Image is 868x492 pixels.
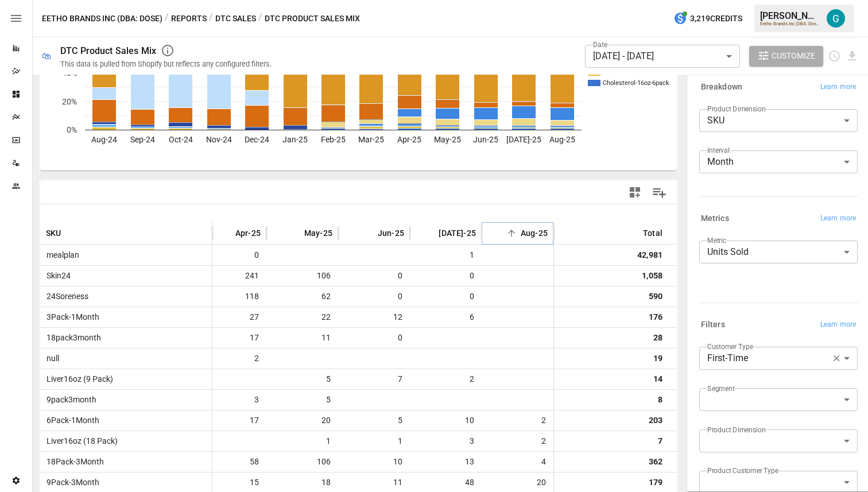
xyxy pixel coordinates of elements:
span: Skin24 [42,271,71,280]
span: 2 [200,348,261,369]
text: Apr-25 [397,135,421,144]
text: 0% [67,125,77,134]
div: DTC Product Sales Mix [60,45,156,56]
span: 0 [344,286,404,307]
button: Sort [361,225,377,241]
text: 20% [62,97,77,106]
button: Gavin Acres [820,2,852,34]
span: Aug-25 [521,227,548,239]
span: 7 [344,369,404,389]
span: 58 [200,452,261,472]
div: 14 [653,369,662,389]
span: SKU [46,227,61,239]
div: Eetho Brands Inc (DBA: Dose) [760,21,820,26]
span: 0 [344,266,404,286]
span: 0 [344,328,404,348]
span: 18pack3month [42,333,101,342]
span: 18Pack-3Month [42,457,104,466]
span: 2 [487,410,548,431]
button: Sort [287,225,303,241]
text: Dec-24 [245,135,269,144]
h6: Metrics [701,212,729,225]
span: 2 [487,431,548,451]
span: mealplan [42,250,79,259]
div: 590 [649,286,662,307]
button: Reports [171,11,207,26]
span: Learn more [820,319,856,331]
text: [DATE]-25 [506,135,541,144]
div: Units Sold [699,241,858,264]
button: Schedule report [828,49,841,63]
div: [PERSON_NAME] [760,10,820,21]
text: Jan-25 [282,135,308,144]
text: Sep-24 [130,135,155,144]
span: 106 [272,266,332,286]
span: 17 [200,328,261,348]
label: Product Dimension [707,104,765,114]
div: 7 [658,431,662,451]
span: 5 [272,390,332,410]
span: 3 [416,431,476,451]
span: 11 [272,328,332,348]
span: Jun-25 [378,227,404,239]
span: May-25 [304,227,332,239]
span: 118 [200,286,261,307]
span: 17 [200,410,261,431]
button: Customize [749,46,824,67]
label: Metric [707,235,726,245]
img: Gavin Acres [827,9,845,28]
div: Total [643,228,662,238]
div: [DATE] - [DATE] [585,45,740,68]
text: Other [603,69,619,76]
span: 3,219 Credits [690,11,742,26]
div: 203 [649,410,662,431]
h6: Filters [701,319,725,331]
button: 3,219Credits [669,8,747,29]
button: DTC Sales [215,11,256,26]
span: 106 [272,452,332,472]
span: [DATE]-25 [439,227,476,239]
div: This data is pulled from Shopify but reflects any configured filters. [60,60,272,68]
span: 24Soreness [42,292,88,301]
label: Customer Type [707,342,753,351]
text: Jun-25 [473,135,498,144]
span: 10 [344,452,404,472]
span: 20 [272,410,332,431]
span: 0 [200,245,261,265]
div: / [258,11,262,26]
div: / [165,11,169,26]
span: null [42,354,59,363]
span: 6Pack-1Month [42,416,99,425]
span: 6 [416,307,476,327]
text: Nov-24 [206,135,232,144]
div: 362 [649,452,662,472]
div: Month [699,150,858,173]
div: SKU [699,109,858,132]
span: 10 [416,410,476,431]
span: 1 [344,431,404,451]
button: Sort [218,225,234,241]
span: Learn more [820,82,856,93]
button: Eetho Brands Inc (DBA: Dose) [42,11,162,26]
div: 42,981 [637,245,662,265]
label: Interval [707,145,730,155]
label: Product Dimension [707,425,765,435]
div: 🛍 [42,51,51,61]
span: Liver16oz (9 Pack) [42,374,113,383]
div: 1,058 [642,266,662,286]
span: Apr-25 [235,227,261,239]
button: Download report [846,49,859,63]
div: / [209,11,213,26]
span: 3Pack-1Month [42,312,99,321]
button: Sort [503,225,520,241]
div: 19 [653,348,662,369]
button: Sort [63,225,79,241]
text: 40% [62,68,77,78]
span: Learn more [820,213,856,224]
span: 22 [272,307,332,327]
text: Cholesterol-16oz-6pack [603,79,669,87]
span: 9pack3month [42,395,96,404]
text: Oct-24 [169,135,193,144]
label: Date [593,40,607,49]
span: 0 [416,266,476,286]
